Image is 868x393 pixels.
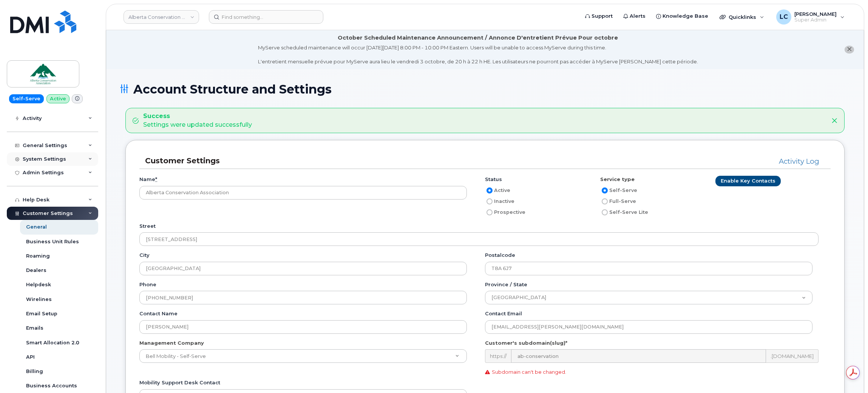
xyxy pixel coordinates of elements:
label: Status [485,176,502,183]
label: Full-Serve [600,197,636,206]
label: Prospective [485,208,525,217]
label: Street [139,223,156,230]
button: close notification [845,46,854,54]
strong: Success [143,112,252,121]
div: https:// [485,349,511,363]
label: Customer's subdomain(slug)* [485,339,567,347]
span: Bell Mobility - Self-Serve [141,353,206,359]
a: Bell Mobility - Self-Serve [139,349,467,363]
label: Inactive [485,197,514,206]
label: Contact name [139,310,178,317]
label: Self-Serve [600,186,637,195]
a: Activity Log [779,157,819,166]
input: Prospective [487,209,493,215]
input: Self-Serve [602,187,608,193]
input: Self-Serve Lite [602,209,608,215]
div: MyServe scheduled maintenance will occur [DATE][DATE] 8:00 PM - 10:00 PM Eastern. Users will be u... [258,44,698,65]
label: Phone [139,281,156,288]
div: Settings were updated successfully [143,112,252,129]
label: Contact email [485,310,522,317]
p: Subdomain can't be changed. [485,368,825,376]
div: .[DOMAIN_NAME] [766,349,819,363]
div: October Scheduled Maintenance Announcement / Annonce D'entretient Prévue Pour octobre [338,34,618,42]
label: Name [139,176,157,183]
label: Self-Serve Lite [600,208,648,217]
label: Active [485,186,510,195]
label: Postalcode [485,252,515,259]
a: Enable Key Contacts [715,176,781,186]
h3: Customer Settings [145,156,534,166]
input: Active [487,187,493,193]
input: Inactive [487,198,493,204]
label: Management Company [139,339,204,347]
label: Province / State [485,281,527,288]
label: City [139,252,150,259]
label: Mobility Support Desk Contact [139,379,220,386]
input: Full-Serve [602,198,608,204]
h1: Account Structure and Settings [120,83,850,96]
label: Service type [600,176,635,183]
abbr: required [155,176,157,182]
